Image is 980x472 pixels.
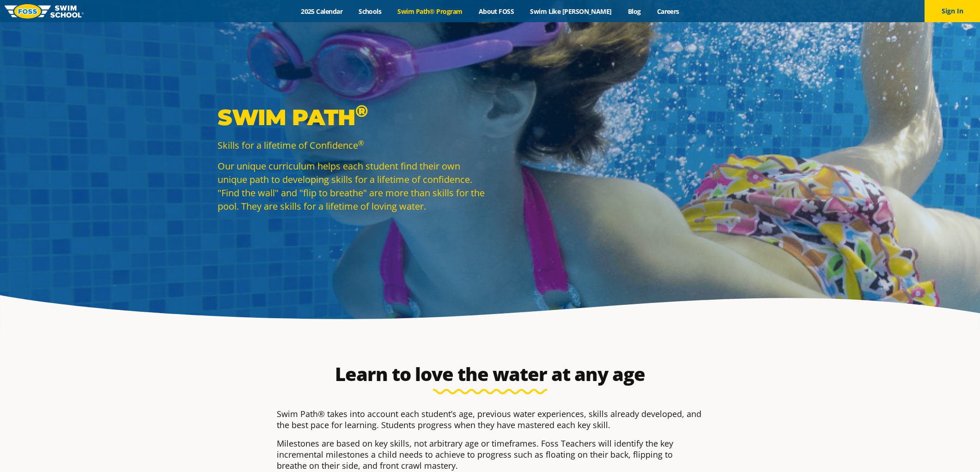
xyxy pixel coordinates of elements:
p: Skills for a lifetime of Confidence [218,139,486,152]
h2: Learn to love the water at any age [272,363,708,385]
a: Swim Like [PERSON_NAME] [522,7,620,16]
sup: ® [358,138,364,147]
p: Swim Path [218,103,486,131]
img: FOSS Swim School Logo [5,4,84,18]
sup: ® [355,101,368,121]
a: Careers [649,7,687,16]
p: Our unique curriculum helps each student find their own unique path to developing skills for a li... [218,159,486,213]
a: Swim Path® Program [390,7,470,16]
a: 2025 Calendar [293,7,351,16]
p: Swim Path® takes into account each student’s age, previous water experiences, skills already deve... [277,408,704,430]
a: Schools [351,7,390,16]
p: Milestones are based on key skills, not arbitrary age or timeframes. Foss Teachers will identify ... [277,438,704,471]
a: About FOSS [470,7,522,16]
a: Blog [620,7,649,16]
